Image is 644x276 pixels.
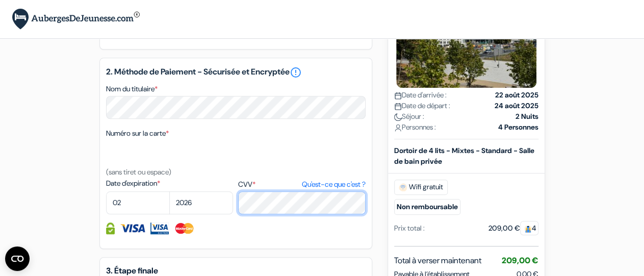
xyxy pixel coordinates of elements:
a: Qu'est-ce que c'est ? [301,179,365,190]
label: Numéro sur la carte [106,128,169,139]
strong: 24 août 2025 [495,101,538,111]
img: Information de carte de crédit entièrement encryptée et sécurisée [106,222,115,234]
span: Wifi gratuit [394,180,448,195]
label: Date d'expiration [106,178,233,189]
h5: 2. Méthode de Paiement - Sécurisée et Encryptée [106,66,366,79]
span: Personnes : [394,122,436,133]
h5: 3. Étape finale [106,266,366,275]
strong: 22 août 2025 [495,90,538,101]
img: Visa Electron [150,222,169,234]
small: (sans tiret ou espace) [106,167,171,177]
img: calendar.svg [394,103,402,110]
span: Séjour : [394,111,424,122]
span: 4 [520,221,538,235]
img: Master Card [174,222,195,234]
span: Total à verser maintenant [394,255,481,267]
label: Nom du titulaire [106,84,158,94]
strong: 4 Personnes [498,122,538,133]
strong: 2 Nuits [516,111,538,122]
small: Non remboursable [394,199,460,215]
span: 209,00 € [502,255,538,266]
img: user_icon.svg [394,124,402,132]
span: Date de départ : [394,101,450,111]
b: Dortoir de 4 lits - Mixtes - Standard - Salle de bain privée [394,146,534,166]
div: Prix total : [394,223,425,234]
div: 209,00 € [488,223,538,234]
a: error_outline [290,66,302,79]
img: guest.svg [524,225,532,233]
img: AubergesDeJeunesse.com [12,9,140,30]
img: calendar.svg [394,92,402,99]
img: moon.svg [394,113,402,121]
button: Ouvrir le widget CMP [5,246,30,271]
label: CVV [238,179,365,190]
span: Date d'arrivée : [394,90,447,101]
img: free_wifi.svg [399,183,407,191]
img: Visa [120,222,145,234]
